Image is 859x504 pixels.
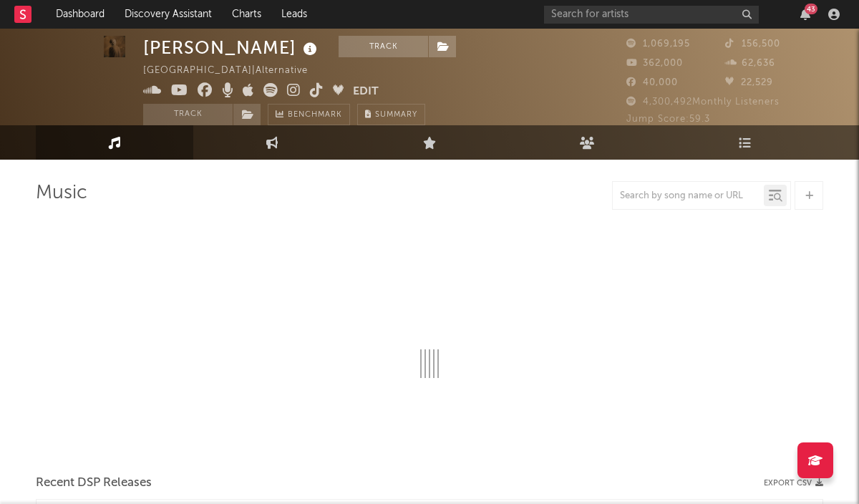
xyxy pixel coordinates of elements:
[626,78,678,87] span: 40,000
[143,62,324,79] div: [GEOGRAPHIC_DATA] | Alternative
[725,59,775,68] span: 62,636
[613,190,764,202] input: Search by song name or URL
[626,115,710,124] span: Jump Score: 59.3
[800,9,810,20] button: 43
[805,4,817,14] div: 43
[725,78,773,87] span: 22,529
[764,479,823,488] button: Export CSV
[339,36,428,57] button: Track
[36,475,152,492] span: Recent DSP Releases
[353,83,379,101] button: Edit
[143,36,321,59] div: [PERSON_NAME]
[544,6,759,24] input: Search for artists
[375,111,417,119] span: Summary
[357,104,425,125] button: Summary
[725,39,780,49] span: 156,500
[143,104,233,125] button: Track
[626,97,780,107] span: 4,300,492 Monthly Listeners
[268,104,350,125] a: Benchmark
[626,59,683,68] span: 362,000
[288,107,342,124] span: Benchmark
[626,39,690,49] span: 1,069,195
